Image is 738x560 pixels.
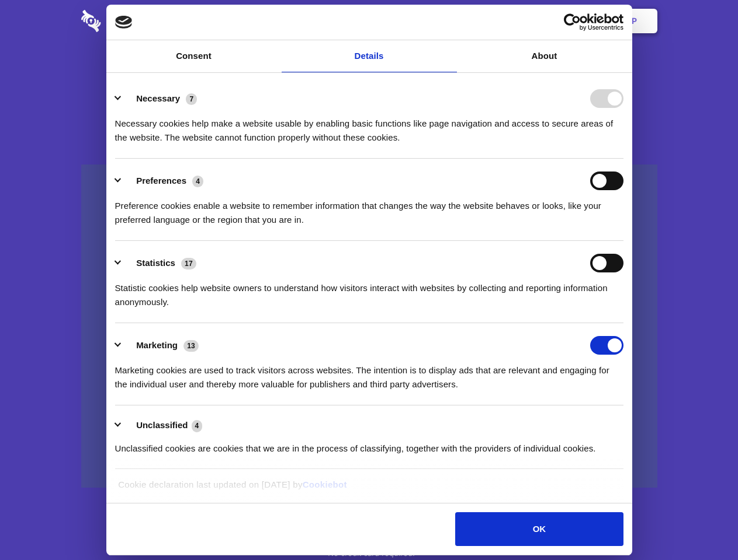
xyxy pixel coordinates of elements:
div: Statistic cookies help website owners to understand how visitors interact with websites by collec... [115,272,623,309]
div: Marketing cookies are used to track visitors across websites. The intention is to display ads tha... [115,355,623,391]
h1: Eliminate Slack Data Loss. [81,52,657,94]
a: Contact [474,3,528,39]
button: Preferences (4) [115,171,211,190]
button: OK [455,512,623,546]
span: 7 [186,93,197,105]
iframe: Drift Widget Chat Controller [680,502,724,546]
label: Preferences [136,176,186,185]
a: Wistia video thumbnail [81,164,657,488]
button: Necessary (7) [115,89,205,108]
label: Marketing [136,340,178,350]
a: Pricing [343,3,394,39]
h4: Auto-redaction of sensitive data, encrypted data sharing and self-destructing private chats. Shar... [81,106,657,145]
a: Consent [106,40,282,72]
a: Login [530,3,581,39]
button: Statistics (17) [115,254,204,272]
a: Usercentrics Cookiebot - opens in a new window [521,13,623,31]
span: 4 [192,420,203,432]
img: logo [115,16,133,29]
div: Necessary cookies help make a website usable by enabling basic functions like page navigation and... [115,108,623,145]
div: Cookie declaration last updated on [DATE] by [109,478,629,501]
button: Marketing (13) [115,336,206,355]
a: Cookiebot [303,480,347,489]
a: Details [282,40,457,72]
img: logo-wordmark-white-trans-d4663122ce5f474addd5e946df7df03e33cb6a1c49d2221995e7729f52c070b2.svg [81,10,181,32]
a: About [457,40,632,72]
span: 17 [181,258,196,269]
button: Unclassified (4) [115,418,210,433]
span: 4 [192,176,203,187]
label: Statistics [136,258,175,268]
span: 13 [183,340,199,352]
label: Necessary [136,93,180,103]
div: Unclassified cookies are cookies that we are in the process of classifying, together with the pro... [115,433,623,456]
div: Preference cookies enable a website to remember information that changes the way the website beha... [115,190,623,227]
